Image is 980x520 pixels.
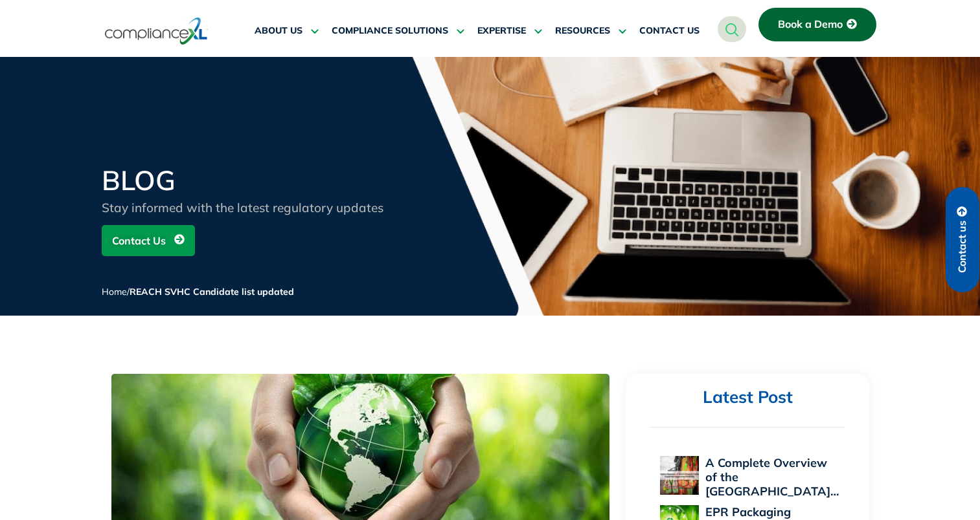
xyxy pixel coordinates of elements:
span: REACH SVHC Candidate list updated [130,286,294,298]
span: Stay informed with the latest regulatory updates [102,200,383,215]
span: Book a Demo [778,19,843,30]
span: CONTACT US [639,25,700,37]
a: A Complete Overview of the [GEOGRAPHIC_DATA]… [705,455,839,499]
a: COMPLIANCE SOLUTIONS [332,16,464,47]
span: / [102,286,294,298]
a: Home [102,286,127,298]
span: COMPLIANCE SOLUTIONS [332,25,448,37]
a: ABOUT US [255,16,319,47]
img: A Complete Overview of the EU Personal Protective Equipment Regulation 2016/425 [660,456,699,495]
h2: BLOG [102,167,413,194]
a: Contact us [946,187,979,292]
span: ABOUT US [255,25,302,37]
span: Contact us [957,221,968,273]
a: Book a Demo [758,8,876,41]
img: logo-one.svg [105,16,208,46]
a: Contact Us [102,225,195,256]
a: navsearch-button [718,16,746,42]
h2: Latest Post [650,387,845,408]
span: RESOURCES [555,25,610,37]
a: CONTACT US [639,16,700,47]
span: Contact Us [112,228,166,253]
span: EXPERTISE [477,25,526,37]
a: RESOURCES [555,16,626,47]
a: EXPERTISE [477,16,542,47]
